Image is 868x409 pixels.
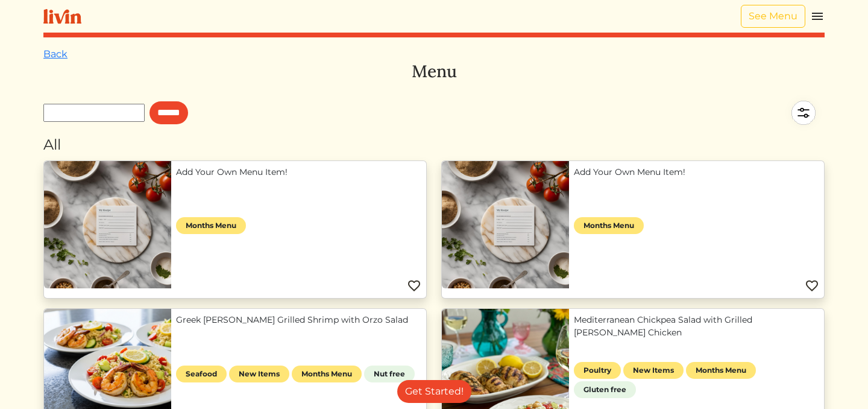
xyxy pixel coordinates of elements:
h3: Menu [43,62,825,82]
img: Favorite menu item [407,279,421,293]
a: Add Your Own Menu Item! [176,166,421,179]
a: Mediterranean Chickpea Salad with Grilled [PERSON_NAME] Chicken [574,314,819,339]
img: livin-logo-a0d97d1a881af30f6274990eb6222085a2533c92bbd1e4f22c21b4f0d0e3210c.svg [43,9,81,24]
div: All [43,134,825,156]
a: See Menu [741,5,805,28]
img: Favorite menu item [805,279,819,293]
img: menu_hamburger-cb6d353cf0ecd9f46ceae1c99ecbeb4a00e71ca567a856bd81f57e9d8c17bb26.svg [810,9,825,24]
a: Greek [PERSON_NAME] Grilled Shrimp with Orzo Salad [176,314,421,326]
a: Get Started! [397,380,471,403]
img: filter-5a7d962c2457a2d01fc3f3b070ac7679cf81506dd4bc827d76cf1eb68fb85cd7.svg [782,92,825,134]
a: Back [43,48,68,60]
a: Add Your Own Menu Item! [574,166,819,179]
